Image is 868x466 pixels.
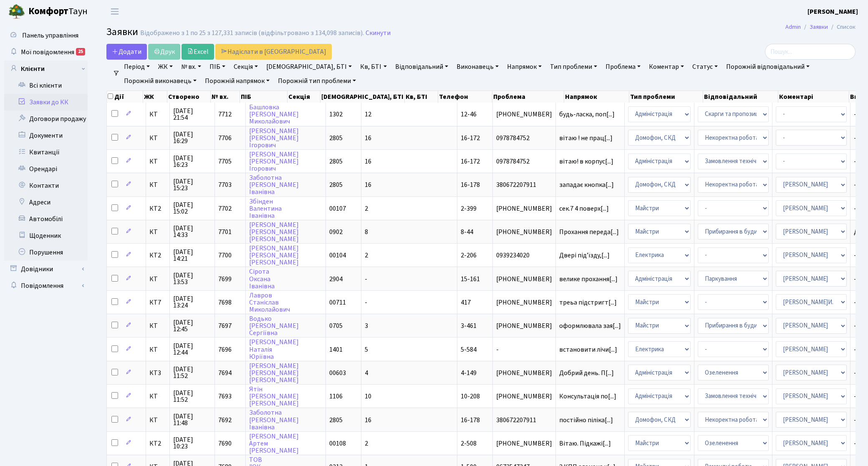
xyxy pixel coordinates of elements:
[149,370,166,376] span: КТ3
[249,338,299,361] a: [PERSON_NAME]НаталіяЮріївна
[21,48,74,57] span: Мої повідомлення
[461,392,480,401] span: 10-208
[496,205,552,212] span: [PHONE_NUMBER]
[4,111,88,127] a: Договори продажу
[461,110,477,119] span: 12-46
[218,134,232,143] span: 7706
[559,368,614,378] span: Добрий день. П[...]
[167,91,211,103] th: Створено
[173,413,211,426] span: [DATE] 11:48
[206,60,229,74] a: ПІБ
[496,322,552,329] span: [PHONE_NUMBER]
[329,110,343,119] span: 1302
[329,227,343,237] span: 0902
[218,204,232,213] span: 7702
[496,135,552,141] span: 0978784752
[496,299,552,306] span: [PHONE_NUMBER]
[723,60,813,74] a: Порожній відповідальний
[365,416,371,425] span: 16
[173,295,211,309] span: [DATE] 13:24
[218,321,232,330] span: 7697
[202,74,273,88] a: Порожній напрямок
[504,60,545,74] a: Напрямок
[149,322,166,329] span: КТ
[564,91,629,103] th: Напрямок
[4,261,88,277] a: Довідники
[106,25,138,39] span: Заявки
[4,177,88,194] a: Контакти
[329,298,346,307] span: 00711
[329,204,346,213] span: 00107
[559,227,619,237] span: Прохання переда[...]
[149,417,166,423] span: КТ
[4,94,88,111] a: Заявки до КК
[218,368,232,378] span: 7694
[149,205,166,212] span: КТ2
[559,392,616,401] span: Консультація по[...]
[249,432,299,455] a: [PERSON_NAME]Артем[PERSON_NAME]
[329,180,343,189] span: 2805
[173,178,211,191] span: [DATE] 15:23
[405,91,438,103] th: Кв, БТІ
[559,251,610,260] span: Двері підʼїзду,[...]
[496,440,552,447] span: [PHONE_NUMBER]
[249,173,299,196] a: Заболотна[PERSON_NAME]Іванівна
[173,272,211,285] span: [DATE] 13:53
[492,91,564,103] th: Проблема
[807,7,858,17] a: [PERSON_NAME]
[559,275,618,284] span: велике прохання[...]
[392,60,452,74] a: Відповідальний
[496,229,552,235] span: [PHONE_NUMBER]
[461,439,477,448] span: 2-508
[149,229,166,235] span: КТ
[140,29,364,37] div: Відображено з 1 по 25 з 127,331 записів (відфільтровано з 134,098 записів).
[547,60,601,74] a: Тип проблеми
[365,392,371,401] span: 10
[4,60,88,77] a: Клієнти
[22,31,78,40] span: Панель управління
[173,108,211,121] span: [DATE] 21:54
[689,60,721,74] a: Статус
[173,390,211,403] span: [DATE] 11:52
[4,194,88,211] a: Адреси
[461,134,480,143] span: 16-172
[365,275,367,284] span: -
[329,251,346,260] span: 00104
[173,366,211,379] span: [DATE] 11:52
[249,385,299,408] a: Ятін[PERSON_NAME][PERSON_NAME]
[149,158,166,165] span: КТ
[365,345,368,354] span: 5
[211,91,240,103] th: № вх.
[230,60,261,74] a: Секція
[8,3,25,20] img: logo.png
[461,321,477,330] span: 3-461
[559,204,609,213] span: сек.7 4 поверх[...]
[461,251,477,260] span: 2-206
[218,345,232,354] span: 7696
[249,244,299,267] a: [PERSON_NAME][PERSON_NAME][PERSON_NAME]
[329,368,346,378] span: 00603
[559,416,613,425] span: постійно піліка[...]
[4,77,88,94] a: Всі клієнти
[365,204,368,213] span: 2
[4,244,88,261] a: Порушення
[4,27,88,44] a: Панель управління
[149,181,166,188] span: КТ
[76,48,85,55] div: 25
[249,103,299,126] a: Башловка[PERSON_NAME]Миколайович
[173,202,211,215] span: [DATE] 15:02
[357,60,390,74] a: Кв, БТІ
[249,291,290,314] a: ЛавровСтаніславМиколайович
[4,227,88,244] a: Щоденник
[143,91,167,103] th: ЖК
[559,110,615,119] span: будь-ласка, поп[...]
[365,134,371,143] span: 16
[496,346,552,353] span: -
[365,110,371,119] span: 12
[249,197,282,220] a: ЗбінденВалентинаІванівна
[218,439,232,448] span: 7690
[365,439,368,448] span: 2
[173,343,211,356] span: [DATE] 12:44
[461,368,477,378] span: 4-149
[173,155,211,168] span: [DATE] 16:23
